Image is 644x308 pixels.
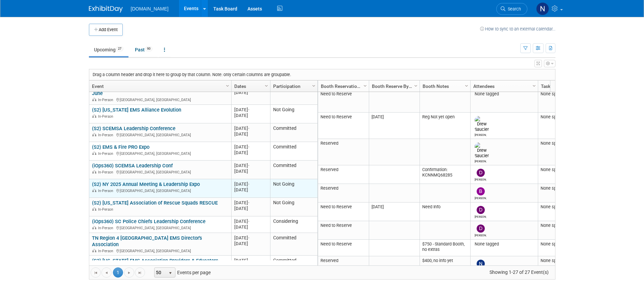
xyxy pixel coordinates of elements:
[91,267,101,278] a: Go to the first page
[234,235,267,241] div: [DATE]
[369,203,420,221] td: [DATE]
[270,179,317,198] td: Not Going
[361,80,369,91] a: Column Settings
[477,260,485,268] img: Nicholas Fischer
[475,142,489,159] img: Drew Saucier
[101,267,112,278] a: Go to the previous page
[98,189,115,193] span: In-Person
[318,184,369,203] td: Reserved
[270,82,317,105] td: Committed
[93,270,98,276] span: Go to the first page
[124,267,134,278] a: Go to the next page
[116,46,123,51] span: 27
[234,168,267,174] div: [DATE]
[92,150,228,156] div: [GEOGRAPHIC_DATA], [GEOGRAPHIC_DATA]
[98,114,115,119] span: In-Person
[464,83,469,89] span: Column Settings
[420,113,470,139] td: Reg Not yet open
[318,113,369,139] td: Need to Reserve
[541,223,576,228] div: None specified
[92,98,96,101] img: In-Person Event
[477,169,485,177] img: Dave/Rob .
[310,80,317,91] a: Column Settings
[225,83,230,89] span: Column Settings
[145,46,152,51] span: 90
[92,248,228,254] div: [GEOGRAPHIC_DATA], [GEOGRAPHIC_DATA]
[92,258,218,270] a: (S2) [US_STATE] EMS Association Providers & Educators Conference
[420,203,470,221] td: Need Info
[92,132,228,138] div: [GEOGRAPHIC_DATA], [GEOGRAPHIC_DATA]
[475,159,486,163] div: Drew Saucier
[137,270,143,276] span: Go to the last page
[270,233,317,256] td: Committed
[234,90,267,95] div: [DATE]
[234,181,267,187] div: [DATE]
[98,98,115,102] span: In-Person
[131,6,169,11] span: [DOMAIN_NAME]
[92,169,228,175] div: [GEOGRAPHIC_DATA], [GEOGRAPHIC_DATA]
[92,163,173,169] a: (iOps360) SCEMSA Leadership Conf
[473,241,535,247] div: None tagged
[92,225,228,231] div: [GEOGRAPHIC_DATA], [GEOGRAPHIC_DATA]
[248,235,249,240] span: -
[145,267,217,278] span: Events per page
[270,256,317,282] td: Committed
[311,83,316,89] span: Column Settings
[541,204,576,210] div: None specified
[248,219,249,224] span: -
[98,170,115,174] span: In-Person
[264,83,269,89] span: Column Settings
[248,144,249,149] span: -
[530,80,538,91] a: Column Settings
[234,224,267,230] div: [DATE]
[89,69,555,80] div: Drag a column header and drop it here to group by that column. Note: only certain columns are gro...
[92,133,96,136] img: In-Person Event
[270,142,317,161] td: Committed
[420,240,470,256] td: $750 - Standard Booth, no extras
[475,195,486,200] div: Brian Lawless
[92,84,228,96] a: (iOps360) [US_STATE] EMS Conf - Registration Begins End of June
[270,161,317,179] td: Committed
[541,91,576,97] div: None specified
[98,207,115,212] span: In-Person
[248,126,249,131] span: -
[480,26,555,31] a: How to sync to an external calendar...
[473,91,535,97] div: None tagged
[89,43,128,56] a: Upcoming27
[92,125,175,132] a: (S2) SCEMSA Leadership Conference
[273,80,313,92] a: Participation
[92,249,96,252] img: In-Person Event
[318,203,369,221] td: Need to Reserve
[475,116,489,132] img: Drew Saucier
[475,233,486,237] div: Dave/Rob .
[234,125,267,131] div: [DATE]
[505,6,521,11] span: Search
[234,218,267,224] div: [DATE]
[92,144,149,150] a: (S2) EMS & Fire PRO Expo
[98,226,115,230] span: In-Person
[92,200,218,206] a: (S2) [US_STATE] Association of Rescue Squads RESCUE
[318,221,369,240] td: Need to Reserve
[541,80,574,92] a: Tasks
[369,113,420,139] td: [DATE]
[92,235,202,247] a: TN Region 4 [GEOGRAPHIC_DATA] EMS Director's Association
[126,270,132,276] span: Go to the next page
[477,206,485,214] img: Dave/Rob .
[541,114,576,120] div: None specified
[536,2,549,15] img: Nicholas Fischer
[234,131,267,137] div: [DATE]
[496,3,527,15] a: Search
[92,189,96,192] img: In-Person Event
[248,163,249,168] span: -
[92,114,96,118] img: In-Person Event
[92,97,228,102] div: [GEOGRAPHIC_DATA], [GEOGRAPHIC_DATA]
[234,113,267,118] div: [DATE]
[321,80,364,92] a: Booth Reservation Status
[318,90,369,113] td: Need to Reserve
[270,105,317,123] td: Not Going
[412,80,420,91] a: Column Settings
[475,177,486,181] div: Dave/Rob .
[234,80,266,92] a: Dates
[541,167,576,172] div: None specified
[92,107,181,113] a: (S2) [US_STATE] EMS Alliance Evolution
